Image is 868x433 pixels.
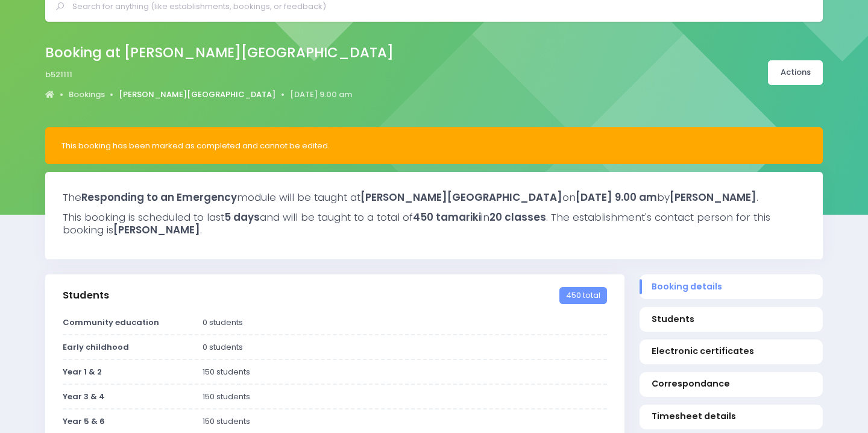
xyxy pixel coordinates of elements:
[576,190,657,204] strong: [DATE] 9.00 am
[768,60,823,85] a: Actions
[652,410,811,423] span: Timesheet details
[652,313,811,326] span: Students
[640,307,823,332] a: Students
[69,89,105,101] a: Bookings
[195,341,615,353] div: 0 students
[640,372,823,397] a: Correspondance
[63,391,105,402] strong: Year 3 & 4
[652,345,811,358] span: Electronic certificates
[652,378,811,390] span: Correspondance
[489,210,546,224] strong: 20 classes
[290,89,352,101] a: [DATE] 9.00 am
[640,405,823,429] a: Timesheet details
[640,340,823,364] a: Electronic certificates
[652,280,811,293] span: Booking details
[195,317,615,329] div: 0 students
[63,416,105,427] strong: Year 5 & 6
[224,210,260,224] strong: 5 days
[670,190,756,204] strong: [PERSON_NAME]
[81,190,237,204] strong: Responding to an Emergency
[195,391,615,403] div: 150 students
[63,211,805,236] h3: This booking is scheduled to last and will be taught to a total of in . The establishment's conta...
[63,191,805,203] h3: The module will be taught at on by .
[195,416,615,428] div: 150 students
[45,69,72,81] span: b521111
[195,366,615,378] div: 150 students
[63,366,102,378] strong: Year 1 & 2
[113,223,200,237] strong: [PERSON_NAME]
[63,341,129,353] strong: Early childhood
[45,45,394,61] h2: Booking at [PERSON_NAME][GEOGRAPHIC_DATA]
[61,140,807,152] div: This booking has been marked as completed and cannot be edited.
[119,89,275,101] a: [PERSON_NAME][GEOGRAPHIC_DATA]
[63,289,109,302] h3: Students
[559,287,607,304] span: 450 total
[413,210,481,224] strong: 450 tamariki
[640,274,823,299] a: Booking details
[360,190,562,204] strong: [PERSON_NAME][GEOGRAPHIC_DATA]
[63,317,159,328] strong: Community education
